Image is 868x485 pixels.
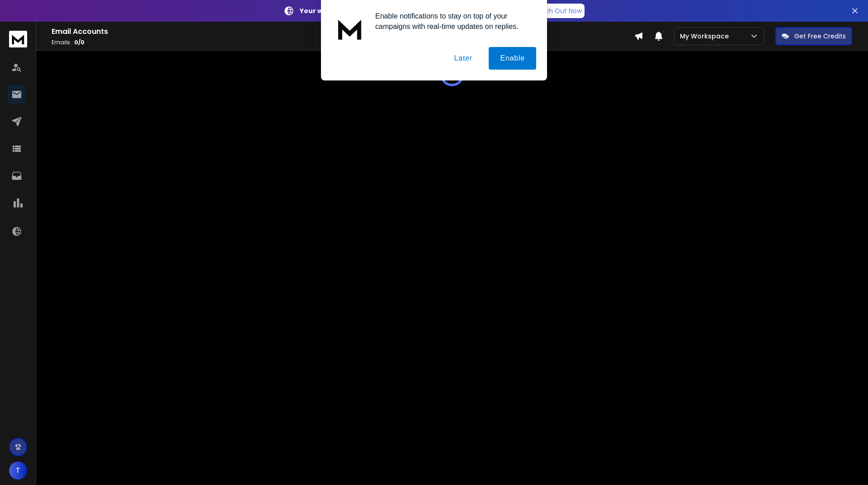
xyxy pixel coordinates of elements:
[9,461,27,480] button: T
[489,47,536,70] button: Enable
[443,47,483,70] button: Later
[368,11,536,32] div: Enable notifications to stay on top of your campaigns with real-time updates on replies.
[332,11,368,47] img: notification icon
